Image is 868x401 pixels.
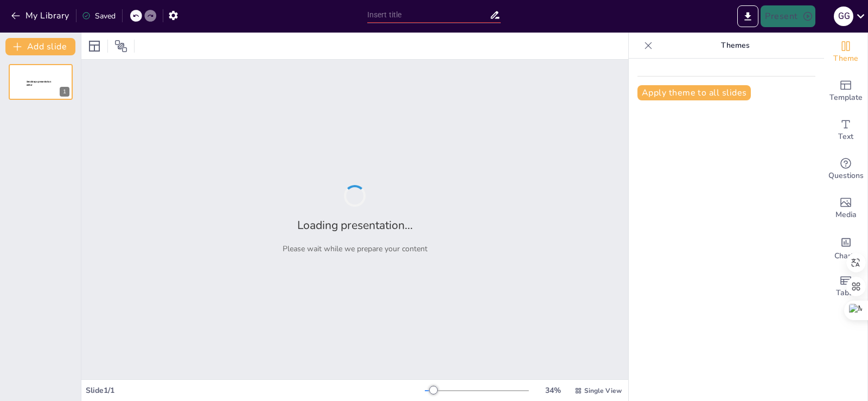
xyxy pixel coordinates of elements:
span: Media [835,209,857,221]
div: Layout [86,37,103,55]
span: Theme [833,53,858,65]
button: My Library [8,7,74,24]
div: g g [834,7,853,26]
span: Single View [584,386,622,395]
button: g g [834,5,853,27]
button: Export to PowerPoint [737,5,758,27]
div: Add text boxes [824,111,867,150]
button: Present [761,5,815,27]
h2: Loading presentation... [297,218,413,233]
div: Change the overall theme [824,33,867,72]
button: Add slide [5,38,75,55]
div: 1 [60,87,69,97]
div: 1 [9,64,73,100]
div: Slide 1 / 1 [86,385,425,396]
div: Add charts and graphs [824,228,867,267]
div: Add images, graphics, shapes or video [824,189,867,228]
p: Please wait while we prepare your content [283,244,427,254]
span: Questions [828,170,864,182]
div: Add a table [824,267,867,306]
div: Saved [82,11,116,21]
button: Apply theme to all slides [637,85,751,100]
div: Add ready made slides [824,72,867,111]
span: Table [836,287,856,299]
span: Template [829,92,863,104]
span: Position [114,40,127,53]
span: Charts [834,250,857,262]
p: Themes [657,33,813,59]
span: Sendsteps presentation editor [27,80,51,86]
span: Text [838,131,853,143]
div: 34 % [540,385,566,396]
input: Insert title [367,7,490,23]
div: Get real-time input from your audience [824,150,867,189]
